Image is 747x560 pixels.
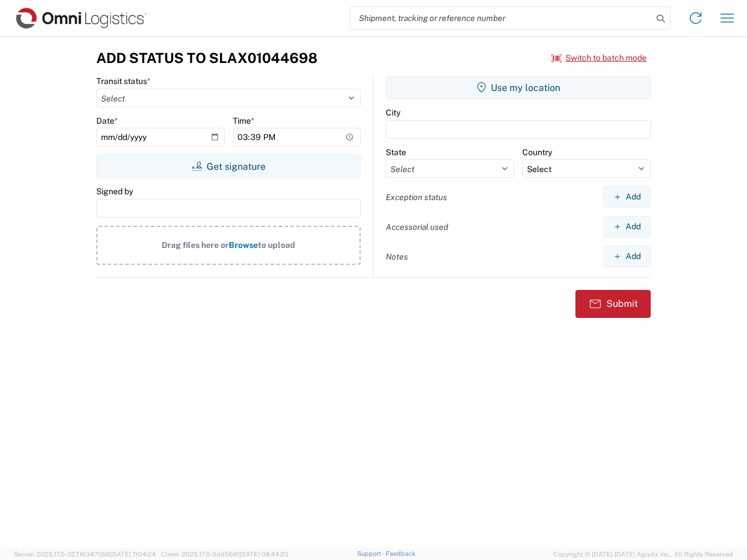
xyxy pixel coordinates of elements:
[162,240,229,250] span: Drag files here or
[603,216,651,237] button: Add
[603,186,651,208] button: Add
[357,550,386,557] a: Support
[229,240,258,250] span: Browse
[258,240,295,250] span: to upload
[386,76,651,99] button: Use my location
[161,551,288,558] span: Client: 2025.17.0-5dd568f
[553,549,733,559] span: Copyright © [DATE]-[DATE] Agistix Inc., All Rights Reserved
[239,551,288,558] span: [DATE] 08:44:20
[386,222,448,232] label: Accessorial used
[350,7,652,29] input: Shipment, tracking or reference number
[14,551,156,558] span: Server: 2025.17.0-327f6347098
[233,116,254,126] label: Time
[96,76,151,86] label: Transit status
[386,147,406,157] label: State
[386,107,400,118] label: City
[96,186,133,197] label: Signed by
[96,50,317,66] h3: Add Status to SLAX01044698
[522,147,552,157] label: Country
[96,155,361,178] button: Get signature
[110,551,156,558] span: [DATE] 11:04:24
[603,246,651,267] button: Add
[386,251,408,262] label: Notes
[386,550,416,557] a: Feedback
[551,48,647,68] button: Switch to batch mode
[386,192,447,202] label: Exception status
[575,290,651,318] button: Submit
[96,116,118,126] label: Date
